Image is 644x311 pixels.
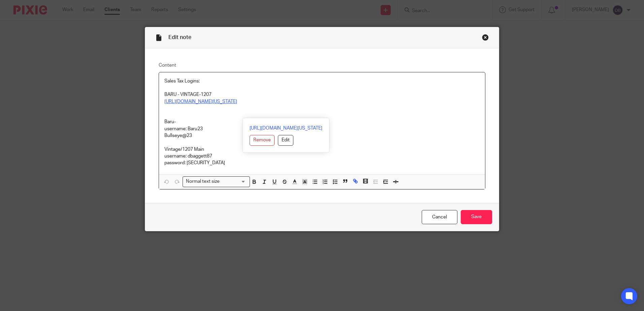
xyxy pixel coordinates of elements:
[164,132,480,139] p: Bullseye@23
[250,135,275,146] button: Remove
[164,126,480,132] p: username: Baru23
[184,178,221,185] span: Normal text size
[164,118,480,125] p: Baru-
[461,210,492,224] input: Save
[164,160,480,166] p: password: [SECURITY_DATA]
[278,135,293,146] button: Edit
[422,210,457,224] a: Cancel
[168,35,191,40] span: Edit note
[183,176,250,187] div: Search for option
[164,153,480,160] p: username: dbaggett87
[222,178,246,185] input: Search for option
[164,146,480,153] p: Vintage/1207 Main
[159,62,485,69] label: Content
[164,99,237,104] a: [URL][DOMAIN_NAME][US_STATE]
[164,78,480,84] p: Sales Tax Logins:
[482,34,489,41] div: Close this dialog window
[164,91,480,98] p: BARU - VINTAGE-1207
[250,125,322,132] a: [URL][DOMAIN_NAME][US_STATE]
